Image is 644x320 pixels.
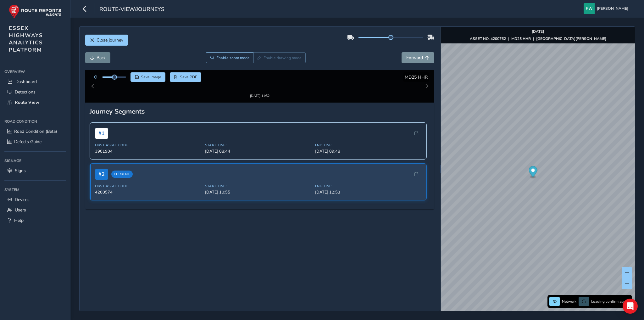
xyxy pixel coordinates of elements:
[15,207,26,213] span: Users
[4,126,66,137] a: Road Condition (Beta)
[584,3,630,14] button: [PERSON_NAME]
[623,299,638,314] div: Open Intercom Messenger
[205,137,311,142] span: Start Time:
[95,178,201,183] span: First Asset Code:
[95,137,201,142] span: First Asset Code:
[536,36,606,41] strong: [GEOGRAPHIC_DATA][PERSON_NAME]
[205,143,311,149] span: [DATE] 08:44
[532,29,544,34] strong: [DATE]
[241,79,279,85] img: Thumbnail frame
[9,4,61,19] img: rr logo
[141,75,161,80] span: Save image
[529,166,537,179] div: Map marker
[15,89,36,95] span: Detections
[9,25,43,53] span: ESSEX HIGHWAYS ANALYTICS PLATFORM
[95,163,108,174] span: # 2
[4,117,66,126] div: Road Condition
[4,166,66,176] a: Signs
[205,178,311,183] span: Start Time:
[216,55,250,60] span: Enable zoom mode
[90,101,430,110] div: Journey Segments
[4,67,66,76] div: Overview
[315,178,421,183] span: End Time:
[170,72,202,82] button: PDF
[597,3,628,14] span: [PERSON_NAME]
[111,165,133,172] span: Current
[4,205,66,215] a: Users
[4,137,66,147] a: Defects Guide
[15,79,37,85] span: Dashboard
[15,168,26,174] span: Signs
[14,139,42,145] span: Defects Guide
[511,36,531,41] strong: MD25 HHR
[95,143,201,149] span: 3901904
[4,215,66,226] a: Help
[85,35,128,46] button: Close journey
[4,76,66,87] a: Dashboard
[406,55,423,61] span: Forward
[95,122,108,133] span: # 1
[14,128,57,134] span: Road Condition (Beta)
[470,36,606,41] div: | |
[470,36,506,41] strong: ASSET NO. 4200762
[4,87,66,97] a: Detections
[85,52,110,63] button: Back
[315,143,421,149] span: [DATE] 09:48
[315,137,421,142] span: End Time:
[4,185,66,194] div: System
[95,184,201,189] span: 4200574
[562,299,576,304] span: Network
[405,74,428,80] span: MD25 HHR
[180,75,197,80] span: Save PDF
[4,97,66,108] a: Route View
[97,37,123,43] span: Close journey
[15,99,39,105] span: Route View
[205,184,311,189] span: [DATE] 10:55
[241,85,279,90] div: [DATE] 11:52
[14,217,24,223] span: Help
[584,3,595,14] img: diamond-layout
[4,194,66,205] a: Devices
[4,156,66,166] div: Signage
[99,5,164,14] span: route-view/journeys
[130,72,165,82] button: Save
[315,184,421,189] span: [DATE] 12:53
[591,299,630,304] span: Loading confirm assets
[206,52,253,63] button: Zoom
[97,55,106,61] span: Back
[402,52,434,63] button: Forward
[15,197,30,203] span: Devices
